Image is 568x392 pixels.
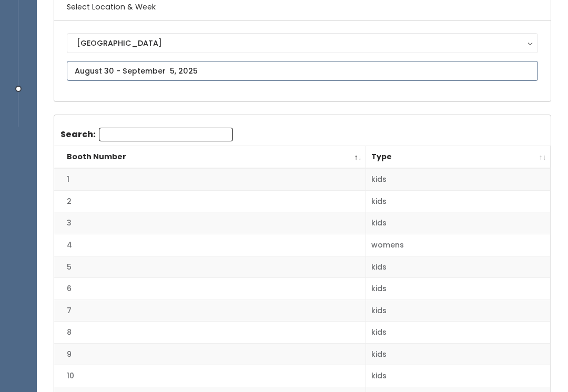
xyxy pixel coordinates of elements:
td: 9 [54,343,366,365]
td: 7 [54,300,366,322]
td: kids [366,256,551,278]
button: [GEOGRAPHIC_DATA] [67,33,538,53]
td: 5 [54,256,366,278]
td: kids [366,168,551,190]
td: kids [366,278,551,300]
div: [GEOGRAPHIC_DATA] [77,37,528,49]
label: Search: [60,128,233,141]
td: kids [366,212,551,234]
td: womens [366,234,551,256]
td: kids [366,365,551,387]
td: 10 [54,365,366,387]
td: 6 [54,278,366,300]
td: kids [366,343,551,365]
th: Type: activate to sort column ascending [366,146,551,169]
td: kids [366,322,551,344]
td: 8 [54,322,366,344]
td: kids [366,300,551,322]
td: 2 [54,190,366,212]
input: Search: [99,128,233,141]
td: 1 [54,168,366,190]
td: 4 [54,234,366,256]
td: kids [366,190,551,212]
th: Booth Number: activate to sort column descending [54,146,366,169]
input: August 30 - September 5, 2025 [67,61,538,81]
td: 3 [54,212,366,234]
